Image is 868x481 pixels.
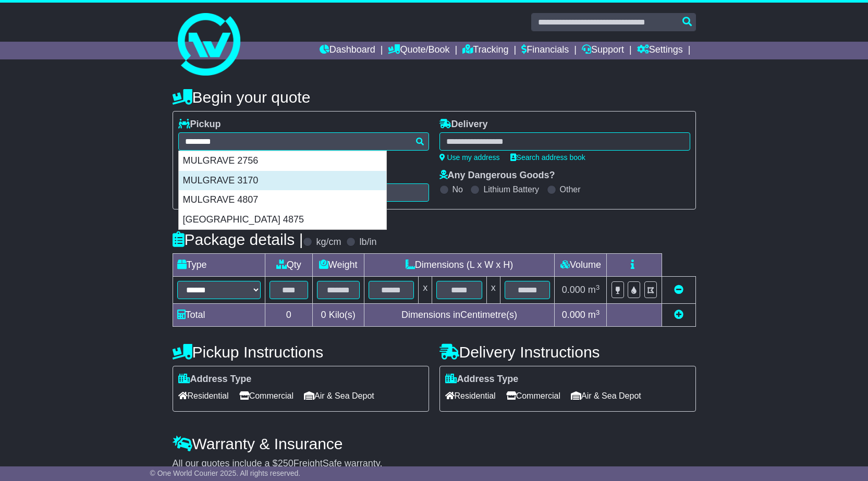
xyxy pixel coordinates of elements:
[173,435,696,452] h4: Warranty & Insurance
[178,374,252,385] label: Address Type
[521,42,569,59] a: Financials
[321,310,326,320] span: 0
[178,388,229,404] span: Residential
[278,458,294,468] span: 250
[419,277,432,304] td: x
[265,304,313,327] td: 0
[173,458,696,470] div: All our quotes include a $ FreightSafe warranty.
[445,388,496,404] span: Residential
[486,277,500,304] td: x
[506,388,560,404] span: Commercial
[173,231,303,248] h4: Package details |
[571,388,641,404] span: Air & Sea Depot
[674,285,683,295] a: Remove this item
[150,469,301,477] span: © One World Courier 2025. All rights reserved.
[445,374,519,385] label: Address Type
[179,210,386,230] div: [GEOGRAPHIC_DATA] 4875
[316,237,341,248] label: kg/cm
[178,132,429,151] typeahead: Please provide city
[510,153,585,162] a: Search address book
[173,254,265,277] td: Type
[439,170,555,181] label: Any Dangerous Goods?
[179,190,386,210] div: MULGRAVE 4807
[312,304,364,327] td: Kilo(s)
[320,42,375,59] a: Dashboard
[359,237,376,248] label: lb/in
[596,309,600,316] sup: 3
[173,304,265,327] td: Total
[453,184,463,194] label: No
[562,310,585,320] span: 0.000
[588,310,600,320] span: m
[173,343,429,361] h4: Pickup Instructions
[439,343,696,361] h4: Delivery Instructions
[674,310,683,320] a: Add new item
[462,42,508,59] a: Tracking
[173,89,696,106] h4: Begin your quote
[178,119,221,130] label: Pickup
[562,285,585,295] span: 0.000
[239,388,294,404] span: Commercial
[364,254,555,277] td: Dimensions (L x W x H)
[596,283,600,291] sup: 3
[265,254,313,277] td: Qty
[179,151,386,171] div: MULGRAVE 2756
[439,153,500,162] a: Use my address
[388,42,449,59] a: Quote/Book
[588,285,600,295] span: m
[637,42,683,59] a: Settings
[555,254,607,277] td: Volume
[312,254,364,277] td: Weight
[483,184,539,194] label: Lithium Battery
[304,388,374,404] span: Air & Sea Depot
[560,184,581,194] label: Other
[582,42,624,59] a: Support
[439,119,488,130] label: Delivery
[179,171,386,191] div: MULGRAVE 3170
[364,304,555,327] td: Dimensions in Centimetre(s)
